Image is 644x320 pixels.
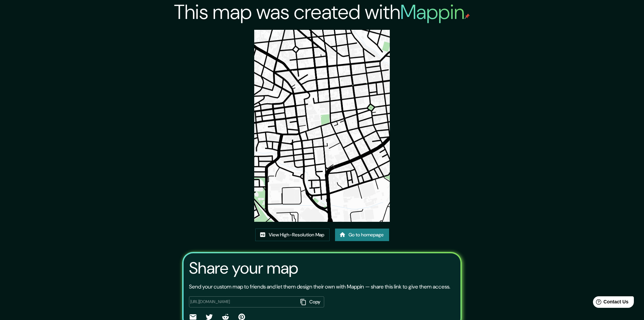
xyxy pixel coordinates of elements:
p: Send your custom map to friends and let them design their own with Mappin — share this link to gi... [189,283,450,291]
img: mappin-pin [464,14,470,19]
img: created-map [254,30,390,222]
a: View High-Resolution Map [255,229,330,241]
iframe: Help widget launcher [584,294,637,313]
h3: Share your map [189,259,298,278]
button: Copy [298,296,324,307]
a: Go to homepage [335,229,389,241]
